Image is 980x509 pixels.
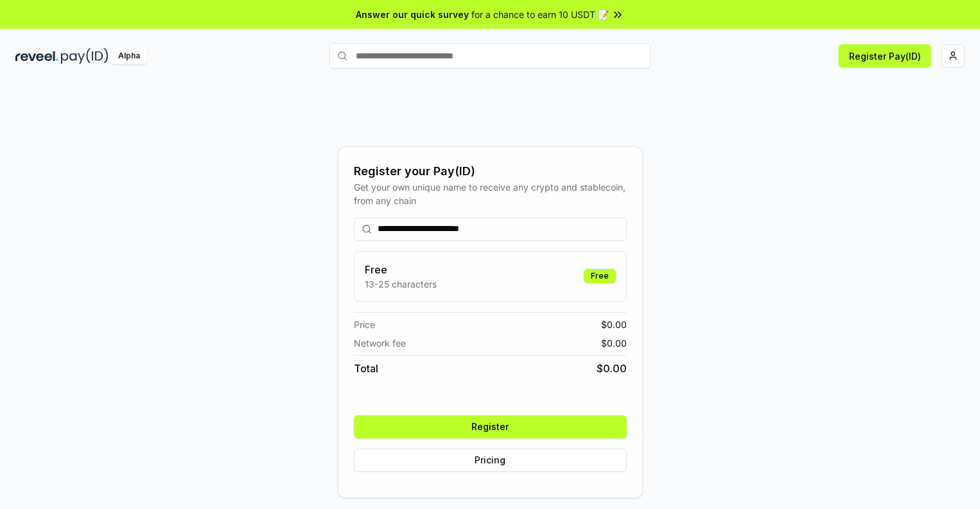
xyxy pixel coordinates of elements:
[354,318,375,331] span: Price
[354,449,627,472] button: Pricing
[111,48,147,64] div: Alpha
[601,318,627,331] span: $ 0.00
[601,336,627,350] span: $ 0.00
[365,277,437,291] p: 13-25 characters
[354,180,627,207] div: Get your own unique name to receive any crypto and stablecoin, from any chain
[839,44,931,67] button: Register Pay(ID)
[354,336,406,350] span: Network fee
[15,48,58,64] img: reveel_dark
[354,361,378,376] span: Total
[354,415,627,438] button: Register
[597,361,627,376] span: $ 0.00
[365,262,437,277] h3: Free
[356,8,469,21] span: Answer our quick survey
[584,269,616,283] div: Free
[354,162,627,180] div: Register your Pay(ID)
[471,8,609,21] span: for a chance to earn 10 USDT 📝
[61,48,109,64] img: pay_id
